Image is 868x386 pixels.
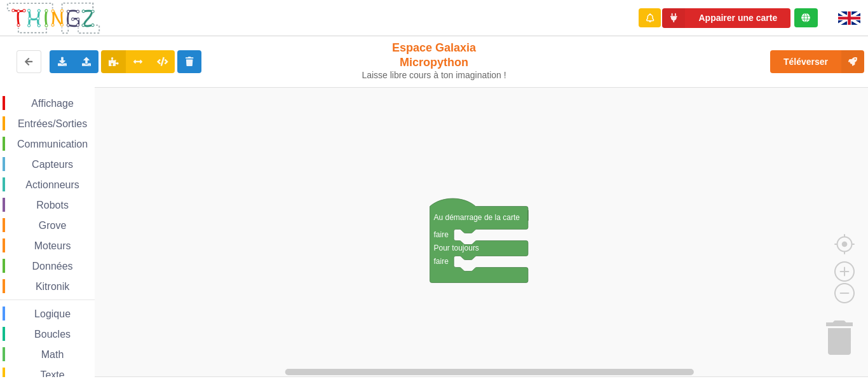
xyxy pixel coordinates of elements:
span: Texte [38,369,66,380]
text: Au démarrage de la carte [434,214,520,223]
text: faire [434,231,449,240]
span: Affichage [29,98,75,109]
text: Pour toujours [434,244,479,253]
span: Boucles [32,329,72,340]
div: Laisse libre cours à ton imagination ! [360,70,507,81]
span: Math [39,349,66,360]
span: Données [31,261,75,272]
span: Kitronik [34,281,71,292]
span: Communication [15,139,90,149]
img: gb.png [838,11,860,25]
span: Actionneurs [24,179,81,190]
div: Espace Galaxia Micropython [360,41,507,81]
span: Logique [32,308,72,319]
span: Robots [34,200,71,210]
span: Moteurs [32,240,73,251]
img: thingz_logo.png [6,1,101,35]
button: Appairer une carte [662,8,790,28]
span: Grove [37,220,69,231]
text: faire [434,258,449,266]
div: Tu es connecté au serveur de création de Thingz [794,8,818,27]
span: Capteurs [30,159,75,170]
button: Téléverser [770,50,864,73]
span: Entrées/Sorties [16,118,89,129]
